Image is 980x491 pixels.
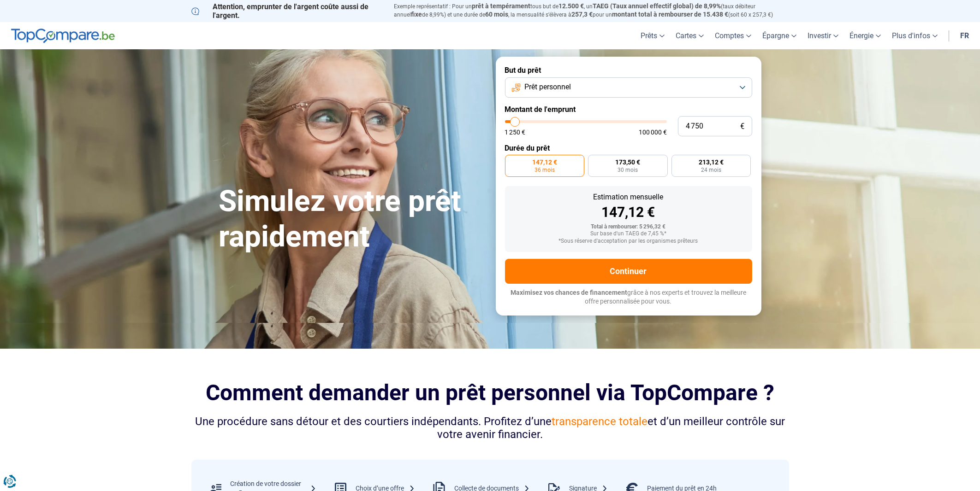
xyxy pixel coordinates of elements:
span: 257,3 € [572,11,593,18]
p: Exemple représentatif : Pour un tous but de , un (taux débiteur annuel de 8,99%) et une durée de ... [394,2,789,19]
span: 213,12 € [699,159,724,165]
div: 147,12 € [512,205,745,219]
div: Total à rembourser: 5 296,32 € [512,224,745,230]
button: Continuer [505,259,752,284]
span: transparence totale [552,415,647,428]
div: Une procédure sans détour et des courtiers indépendants. Profitez d’une et d’un meilleur contrôle... [191,415,789,442]
a: Énergie [844,22,886,49]
a: fr [955,22,974,49]
div: *Sous réserve d'acceptation par les organismes prêteurs [512,238,745,245]
span: 173,50 € [615,159,640,165]
h2: Comment demander un prêt personnel via TopCompare ? [191,380,789,405]
a: Investir [802,22,844,49]
p: grâce à nos experts et trouvez la meilleure offre personnalisée pour vous. [505,288,752,306]
a: Prêts [635,22,670,49]
label: Montant de l'emprunt [505,105,752,114]
label: Durée du prêt [505,144,752,152]
span: TAEG (Taux annuel effectif global) de 8,99% [593,2,721,10]
span: 36 mois [535,167,555,173]
a: Plus d'infos [886,22,943,49]
span: € [741,123,745,130]
span: 1 250 € [505,129,526,135]
span: fixe [411,11,422,18]
span: 30 mois [618,167,638,173]
h1: Simulez votre prêt rapidement [219,184,485,255]
p: Attention, emprunter de l'argent coûte aussi de l'argent. [191,2,383,20]
label: But du prêt [505,66,752,75]
img: TopCompare [11,29,115,43]
span: 100 000 € [639,129,667,135]
a: Comptes [709,22,757,49]
div: Estimation mensuelle [512,193,745,201]
span: 12.500 € [559,2,584,10]
span: 24 mois [701,167,721,173]
span: 60 mois [486,11,509,18]
div: Sur base d'un TAEG de 7,45 %* [512,231,745,237]
span: Prêt personnel [524,82,571,92]
span: prêt à tempérament [472,2,531,10]
span: Maximisez vos chances de financement [511,289,627,296]
span: montant total à rembourser de 15.438 € [612,11,729,18]
span: 147,12 € [532,159,557,165]
a: Épargne [757,22,802,49]
a: Cartes [670,22,709,49]
button: Prêt personnel [505,77,752,98]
